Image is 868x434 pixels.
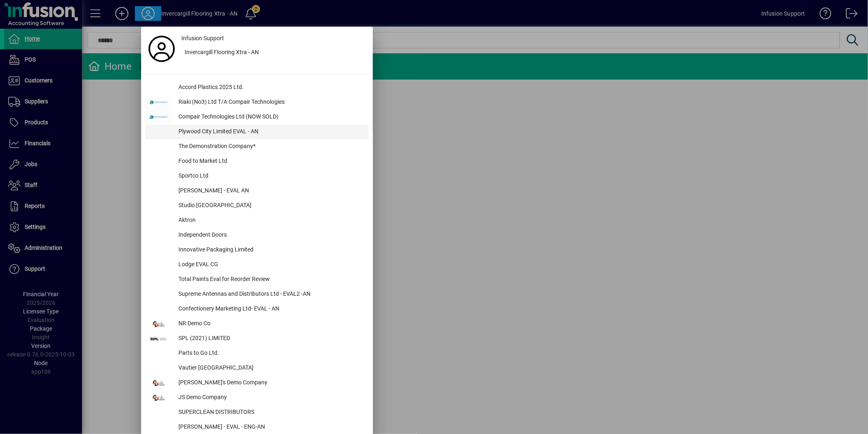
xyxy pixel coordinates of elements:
[145,41,178,56] a: Profile
[145,361,369,376] button: Vautier [GEOGRAPHIC_DATA]
[145,139,369,154] button: The Demonstration Company*
[172,169,369,184] div: Sportco Ltd
[178,31,369,46] a: Infusion Support
[172,110,369,125] div: Compair Technologies Ltd (NOW SOLD)
[172,331,369,346] div: SPL (2021) LIMITED
[145,169,369,184] button: Sportco Ltd
[145,346,369,361] button: Parts to Go Ltd.
[172,376,369,391] div: [PERSON_NAME]'s Demo Company
[145,258,369,272] button: Lodge EVAL CG
[145,95,369,110] button: Riaki (No3) Ltd T/A Compair Technologies
[181,34,224,43] span: Infusion Support
[172,80,369,95] div: Accord Plastics 2025 Ltd.
[178,46,369,60] button: Invercargill Flooring Xtra - AN
[145,184,369,199] button: [PERSON_NAME] - EVAL AN
[145,213,369,228] button: Aktron
[172,302,369,317] div: Confectionery Marketing Ltd- EVAL - AN
[145,287,369,302] button: Supreme Antennas and Distributors Ltd - EVAL2 -AN
[172,317,369,331] div: NR Demo Co
[145,243,369,258] button: Innovative Packaging Limited
[172,361,369,376] div: Vautier [GEOGRAPHIC_DATA]
[172,405,369,420] div: SUPERCLEAN DISTRIBUTORS
[172,199,369,213] div: Studio [GEOGRAPHIC_DATA]
[172,287,369,302] div: Supreme Antennas and Distributors Ltd - EVAL2 -AN
[145,331,369,346] button: SPL (2021) LIMITED
[145,228,369,243] button: Independent Doors
[172,346,369,361] div: Parts to Go Ltd.
[172,184,369,199] div: [PERSON_NAME] - EVAL AN
[172,243,369,258] div: Innovative Packaging Limited
[172,95,369,110] div: Riaki (No3) Ltd T/A Compair Technologies
[145,199,369,213] button: Studio [GEOGRAPHIC_DATA]
[172,213,369,228] div: Aktron
[172,139,369,154] div: The Demonstration Company*
[145,302,369,317] button: Confectionery Marketing Ltd- EVAL - AN
[145,391,369,405] button: JS Demo Company
[145,125,369,139] button: Plywood City Limited EVAL - AN
[145,154,369,169] button: Food to Market Ltd
[172,154,369,169] div: Food to Market Ltd
[145,110,369,125] button: Compair Technologies Ltd (NOW SOLD)
[145,80,369,95] button: Accord Plastics 2025 Ltd.
[172,272,369,287] div: Total Paints Eval for Reorder Review
[145,376,369,391] button: [PERSON_NAME]'s Demo Company
[172,125,369,139] div: Plywood City Limited EVAL - AN
[145,272,369,287] button: Total Paints Eval for Reorder Review
[172,391,369,405] div: JS Demo Company
[172,258,369,272] div: Lodge EVAL CG
[172,228,369,243] div: Independent Doors
[145,405,369,420] button: SUPERCLEAN DISTRIBUTORS
[145,317,369,331] button: NR Demo Co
